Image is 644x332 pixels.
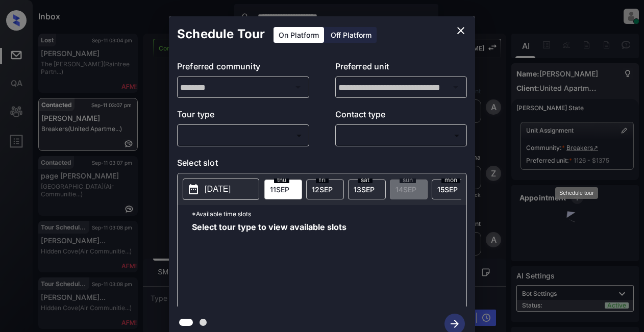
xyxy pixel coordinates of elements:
div: date-select [306,180,344,199]
div: On Platform [274,27,324,43]
span: fri [316,177,329,183]
div: Off Platform [326,27,377,43]
div: date-select [264,180,302,199]
div: date-select [348,180,386,199]
h2: Schedule Tour [169,16,273,52]
span: 12 SEP [312,185,333,194]
p: Contact type [335,108,467,124]
span: 11 SEP [270,185,289,194]
span: mon [441,177,460,183]
p: Tour type [177,108,309,124]
span: sat [358,177,373,183]
button: close [451,20,471,41]
p: [DATE] [205,183,231,195]
span: thu [274,177,289,183]
button: [DATE] [183,178,259,200]
p: Preferred community [177,60,309,76]
span: Select tour type to view available slots [192,223,346,304]
span: 13 SEP [354,185,375,194]
div: date-select [432,180,469,199]
p: *Available time slots [192,205,466,223]
span: 15 SEP [437,185,458,194]
p: Select slot [177,157,467,173]
p: Preferred unit [335,60,467,76]
div: Schedule tour [555,187,598,199]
